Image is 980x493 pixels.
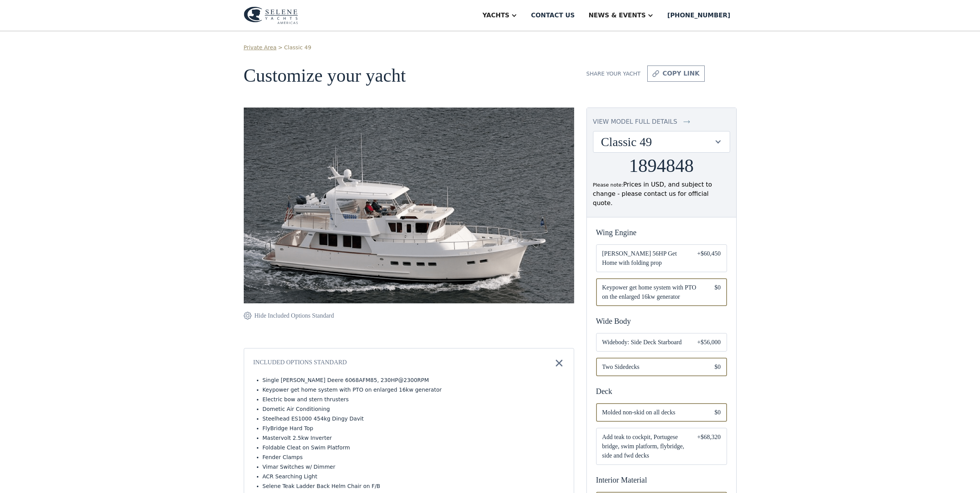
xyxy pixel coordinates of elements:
[244,66,574,86] h1: Customize your yacht
[253,358,347,368] div: Included Options Standard
[697,432,720,460] div: +$68,320
[662,69,699,78] div: copy link
[586,70,641,78] div: Share your yacht
[697,338,720,347] div: +$56,000
[629,156,694,176] h2: 1894848
[602,432,685,460] span: Add teak to cockpit, Portugese bridge, swim platform, flybridge, side and fwd decks
[263,444,565,452] li: Foldable Cleat on Swim Platform
[263,405,565,413] li: Dometic Air Conditioning
[278,44,283,52] div: >
[596,474,727,486] div: Interior Material
[244,311,334,320] a: Hide Included Options Standard
[715,408,721,417] div: $0
[697,249,720,268] div: +$60,450
[284,44,312,52] a: Classic 49
[593,117,730,126] a: view model full details
[554,358,565,368] img: icon
[647,66,704,82] a: copy link
[596,315,727,327] div: Wide Body
[263,424,565,432] li: FlyBridge Hard Top
[263,463,565,471] li: Vimar Switches w/ Dimmer
[593,117,677,126] div: view model full details
[602,408,702,417] span: Molded non-skid on all decks
[667,11,730,20] div: [PHONE_NUMBER]
[255,311,334,320] div: Hide Included Options Standard
[593,180,730,208] div: Prices in USD, and subject to change - please contact us for official quote.
[244,311,251,320] img: icon
[244,7,298,24] img: logo
[602,362,702,372] span: Two Sidedecks
[263,473,565,481] li: ACR Searching Light
[263,376,565,384] li: Single [PERSON_NAME] Deere 6068AFM85, 230HP@2300RPM
[263,434,565,442] li: Mastervolt 2.5kw Inverter
[482,11,509,20] div: Yachts
[652,69,659,78] img: icon
[263,386,565,394] li: Keypower get home system with PTO on enlarged 16kw generator
[602,249,685,268] span: [PERSON_NAME] 56HP Get Home with folding prop
[531,11,575,20] div: Contact us
[715,362,721,372] div: $0
[263,453,565,461] li: Fender Clamps
[596,385,727,397] div: Deck
[602,338,685,347] span: Widebody: Side Deck Starboard
[593,182,623,188] span: Please note:
[244,44,276,52] a: Private Area
[263,395,565,404] li: Electric bow and stern thrusters
[715,283,721,301] div: $0
[683,117,690,126] img: icon
[263,415,565,423] li: Steelhead ES1000 454kg Dingy Davit
[596,227,727,238] div: Wing Engine
[602,283,702,301] span: Keypower get home system with PTO on the enlarged 16kw generator
[263,482,565,490] li: Selene Teak Ladder Back Helm Chair on F/B
[601,135,714,149] div: Classic 49
[588,11,646,20] div: News & EVENTS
